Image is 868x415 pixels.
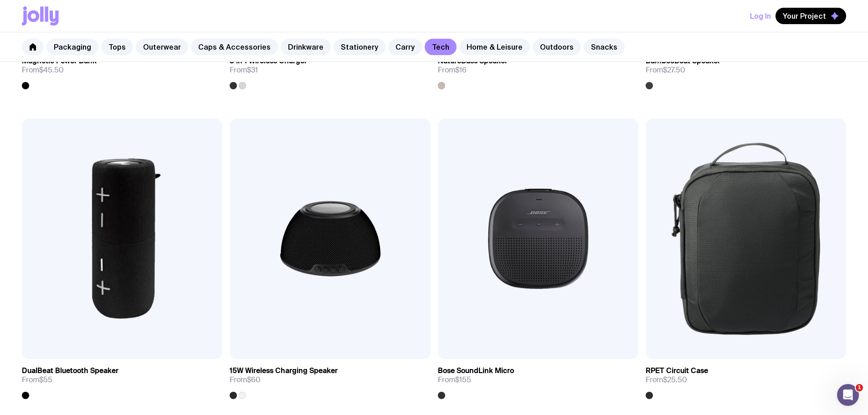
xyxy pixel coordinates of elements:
[281,39,331,55] a: Drinkware
[438,375,471,384] span: From
[191,39,278,55] a: Caps & Accessories
[663,65,685,75] span: $27.50
[22,366,118,375] h3: DualBeat Bluetooth Speaker
[646,66,685,75] span: From
[750,8,771,24] button: Log In
[136,39,188,55] a: Outerwear
[388,39,422,55] a: Carry
[584,39,625,55] a: Snacks
[438,49,638,89] a: NatureBass SpeakerFrom$16
[438,366,514,375] h3: Bose SoundLink Micro
[230,366,338,375] h3: 15W Wireless Charging Speaker
[230,359,430,399] a: 15W Wireless Charging SpeakerFrom$60
[334,39,385,55] a: Stationery
[22,375,52,384] span: From
[856,384,863,391] span: 1
[455,375,471,384] span: $155
[46,39,98,55] a: Packaging
[39,65,64,75] span: $45.50
[438,359,638,399] a: Bose SoundLink MicroFrom$155
[230,375,261,384] span: From
[230,49,430,89] a: 3 in 1 Wireless ChargerFrom$31
[39,375,52,384] span: $55
[22,49,222,89] a: Magnetic Power BankFrom$45.50
[783,11,826,20] span: Your Project
[663,375,687,384] span: $25.50
[247,65,258,75] span: $31
[646,359,846,399] a: RPET Circuit CaseFrom$25.50
[459,39,530,55] a: Home & Leisure
[533,39,581,55] a: Outdoors
[455,65,467,75] span: $16
[22,359,222,399] a: DualBeat Bluetooth SpeakerFrom$55
[425,39,457,55] a: Tech
[22,66,64,75] span: From
[247,375,261,384] span: $60
[646,375,687,384] span: From
[837,384,859,406] iframe: Intercom live chat
[646,49,846,89] a: BambooBeat SpeakerFrom$27.50
[230,66,258,75] span: From
[776,8,846,24] button: Your Project
[101,39,133,55] a: Tops
[646,366,708,375] h3: RPET Circuit Case
[438,66,467,75] span: From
